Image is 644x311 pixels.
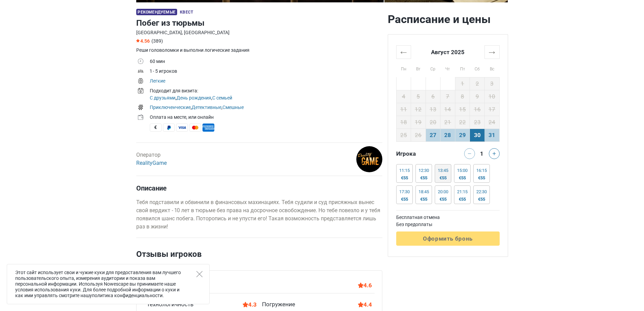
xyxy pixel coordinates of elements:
[396,214,500,221] td: Бесплатная отмена
[411,116,426,129] td: 19
[222,105,244,110] a: Смешные
[396,45,411,59] th: ←
[396,221,500,228] td: Без предоплаты
[150,103,382,113] td: , ,
[484,77,499,90] td: 3
[212,95,232,101] a: С семьей
[136,9,177,15] span: Рекомендуемые
[426,59,440,77] th: Ср
[136,198,382,231] p: Тебя подставили и обвинили в финансовых махинациях. Тебя судили и суд присяжных вынес свой вердик...
[150,87,382,103] td: , ,
[476,197,487,202] div: €55
[196,271,202,277] button: Close
[426,103,440,116] td: 13
[440,116,455,129] td: 21
[356,146,382,172] img: d6baf65e0b240ce1l.png
[470,77,485,90] td: 2
[399,189,410,195] div: 17:30
[396,116,411,129] td: 18
[411,103,426,116] td: 12
[457,189,468,195] div: 21:15
[262,300,295,309] div: Погружение
[411,129,426,141] td: 26
[176,124,188,132] span: Visa
[150,105,191,110] a: Приключенческие
[476,175,487,181] div: €55
[440,90,455,103] td: 7
[426,129,440,141] td: 27
[163,124,175,132] span: PayPal
[150,114,382,121] div: Оплата на месте, или онлайн
[358,281,372,290] div: 4.6
[426,116,440,129] td: 20
[476,189,487,195] div: 22:30
[399,168,410,173] div: 11:15
[136,29,382,36] div: [GEOGRAPHIC_DATA], [GEOGRAPHIC_DATA]
[484,129,499,141] td: 31
[419,197,429,202] div: €55
[470,129,485,141] td: 30
[396,90,411,103] td: 4
[396,129,411,141] td: 25
[438,175,448,181] div: €55
[455,103,470,116] td: 15
[189,124,201,132] span: MasterCard
[136,160,167,166] a: RealityGame
[396,59,411,77] th: Пн
[136,39,140,42] img: Star
[419,168,429,173] div: 12:30
[136,17,382,29] h1: Побег из тюрьмы
[358,300,372,309] div: 4.4
[147,300,193,309] div: Технологичность
[411,59,426,77] th: Вт
[455,59,470,77] th: Пт
[440,103,455,116] td: 14
[455,116,470,129] td: 22
[438,197,448,202] div: €55
[455,129,470,141] td: 29
[470,103,485,116] td: 16
[7,264,210,304] div: Этот сайт использует свои и чужие куки для предоставления вам лучшего пользовательского опыта, из...
[399,197,410,202] div: €55
[455,77,470,90] td: 1
[399,175,410,181] div: €55
[457,197,468,202] div: €55
[476,168,487,173] div: 16:15
[150,87,382,94] div: Подходит для визита:
[470,59,485,77] th: Сб
[438,189,448,195] div: 20:00
[150,78,165,84] a: Легкие
[457,168,468,173] div: 15:00
[243,300,257,309] div: 4.3
[426,90,440,103] td: 6
[484,45,499,59] th: →
[411,45,485,59] th: Август 2025
[455,90,470,103] td: 8
[478,148,486,158] div: 1
[180,10,193,15] span: Квест
[151,38,163,44] span: (389)
[440,129,455,141] td: 28
[136,184,382,192] h4: Описание
[470,116,485,129] td: 23
[388,13,508,26] h2: Расписание и цены
[202,124,214,132] span: American Express
[150,124,162,132] span: Наличные
[150,95,175,101] a: С друзьями
[457,175,468,181] div: €55
[136,248,382,270] h2: Отзывы игроков
[136,38,150,44] span: 4.56
[438,168,448,173] div: 13:45
[419,189,429,195] div: 18:45
[419,175,429,181] div: €55
[393,148,448,159] div: Игрока
[440,59,455,77] th: Чт
[411,90,426,103] td: 5
[192,105,221,110] a: Детективные
[150,57,382,67] td: 60 мин
[484,90,499,103] td: 10
[176,95,211,101] a: День рождения
[484,116,499,129] td: 24
[484,103,499,116] td: 17
[396,103,411,116] td: 11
